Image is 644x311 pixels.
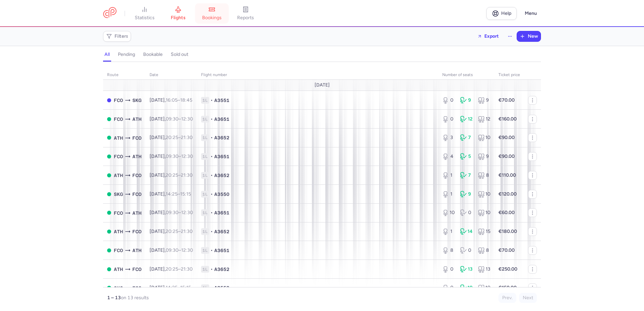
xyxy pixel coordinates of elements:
div: 4 [442,153,455,160]
time: 20:25 [166,266,178,272]
span: FCO [114,209,123,217]
div: 8 [442,247,455,254]
strong: €70.00 [498,247,515,253]
strong: €90.00 [498,153,515,159]
span: A3550 [214,191,229,198]
span: on 13 results [121,295,149,301]
span: – [166,266,193,272]
span: – [166,191,191,197]
span: • [211,153,213,160]
time: 21:30 [181,229,193,234]
div: 8 [478,247,490,254]
strong: 1 – 13 [107,295,121,301]
th: route [103,70,146,80]
span: FCO [132,191,141,198]
div: 1 [442,191,455,198]
span: 1L [201,209,209,216]
span: FCO [132,284,141,292]
span: [DATE], [150,153,193,159]
span: statistics [135,15,155,21]
span: [DATE], [150,97,192,103]
div: 13 [460,266,473,273]
time: 09:30 [166,153,179,159]
span: Filters [115,34,128,39]
time: 15:15 [180,191,191,197]
span: • [211,134,213,141]
div: 7 [460,172,473,179]
div: 15 [478,228,490,235]
time: 12:30 [181,247,193,253]
span: A3551 [214,97,229,104]
div: 5 [460,153,473,160]
span: ATH [114,172,123,179]
span: ATH [114,228,123,235]
span: SKG [114,284,123,292]
div: 9 [478,97,490,104]
span: [DATE], [150,172,193,178]
span: [DATE], [150,135,193,140]
div: 10 [478,209,490,216]
span: Export [484,34,499,39]
div: 12 [460,116,473,123]
time: 21:30 [181,266,193,272]
div: 12 [478,116,490,123]
div: 0 [442,266,455,273]
span: ATH [132,247,141,254]
th: Ticket price [494,70,524,80]
span: • [211,247,213,254]
span: – [166,172,193,178]
span: A3652 [214,266,229,273]
strong: €60.00 [498,210,515,215]
span: • [211,266,213,273]
span: A3652 [214,228,229,235]
div: 0 [442,284,455,291]
span: SKG [132,97,141,104]
h4: bookable [143,51,163,58]
span: • [211,209,213,216]
time: 20:25 [166,135,178,140]
div: 10 [478,191,490,198]
span: • [211,116,213,123]
span: FCO [114,97,123,104]
button: Menu [521,7,541,20]
span: FCO [114,153,123,160]
span: FCO [132,266,141,273]
span: FCO [132,228,141,235]
time: 12:30 [181,116,193,122]
time: 15:15 [180,285,191,290]
time: 12:30 [181,153,193,159]
span: A3651 [214,247,229,254]
span: [DATE], [150,266,193,272]
span: FCO [132,172,141,179]
span: reports [237,15,254,21]
div: 9 [460,191,473,198]
span: A3651 [214,116,229,123]
time: 20:25 [166,229,178,234]
span: – [166,153,193,159]
a: statistics [128,6,161,21]
span: A3651 [214,153,229,160]
span: 1L [201,172,209,179]
span: ATH [132,153,141,160]
a: flights [161,6,195,21]
span: – [166,97,192,103]
div: 1 [442,172,455,179]
span: 1L [201,97,209,104]
div: 3 [442,134,455,141]
div: 9 [478,153,490,160]
span: – [166,135,193,140]
time: 14:25 [166,285,178,290]
time: 09:30 [166,210,179,215]
span: • [211,191,213,198]
a: bookings [195,6,229,21]
span: • [211,97,213,104]
span: bookings [202,15,222,21]
th: date [146,70,197,80]
button: Filters [103,31,131,41]
div: 13 [478,266,490,273]
span: ATH [114,134,123,142]
time: 09:30 [166,247,179,253]
strong: €120.00 [498,191,517,197]
span: A3651 [214,209,229,216]
span: 1L [201,247,209,254]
